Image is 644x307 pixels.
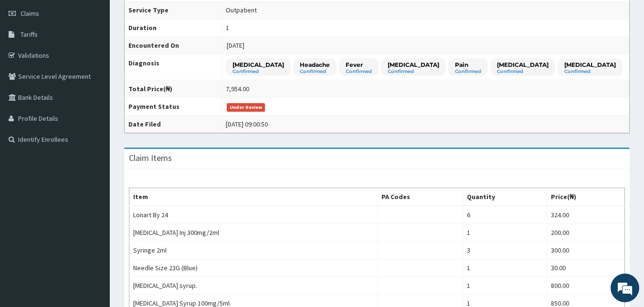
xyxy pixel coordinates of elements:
td: 30.00 [547,259,625,277]
div: 7,954.00 [226,84,249,94]
small: Confirmed [346,69,372,74]
span: We're online! [55,93,132,189]
small: Confirmed [564,69,616,74]
img: d_794563401_company_1708531726252_794563401 [18,48,39,72]
th: Price(₦) [547,188,625,206]
th: Quantity [463,188,547,206]
p: [MEDICAL_DATA] [564,61,616,69]
td: Needle Size 23G (Blue) [129,259,378,277]
textarea: Type your message and hit 'Enter' [5,205,182,239]
h3: Claim Items [129,154,172,162]
td: 324.00 [547,206,625,224]
p: Headache [300,61,330,69]
p: Pain [455,61,481,69]
td: 800.00 [547,277,625,295]
th: Duration [125,19,222,37]
span: Claims [21,9,39,18]
small: Confirmed [388,69,439,74]
th: Date Filed [125,116,222,133]
th: Total Price(₦) [125,80,222,98]
td: 1 [463,277,547,295]
p: [MEDICAL_DATA] [232,61,284,69]
td: 300.00 [547,242,625,259]
th: Payment Status [125,98,222,116]
div: Outpatient [226,5,257,15]
td: Syringe 2ml [129,242,378,259]
td: 3 [463,242,547,259]
td: 1 [463,259,547,277]
span: [DATE] [227,41,244,50]
div: [DATE] 09:00:50 [226,119,268,129]
small: Confirmed [232,69,284,74]
td: [MEDICAL_DATA] syrup. [129,277,378,295]
th: Diagnosis [125,54,222,80]
td: 200.00 [547,224,625,242]
small: Confirmed [300,69,330,74]
p: [MEDICAL_DATA] [497,61,549,69]
span: Under Review [227,103,265,112]
small: Confirmed [497,69,549,74]
span: Tariffs [21,30,38,39]
small: Confirmed [455,69,481,74]
td: 1 [463,224,547,242]
th: Item [129,188,378,206]
div: Minimize live chat window [157,5,179,28]
p: [MEDICAL_DATA] [388,61,439,69]
p: Fever [346,61,372,69]
th: PA Codes [378,188,463,206]
td: 6 [463,206,547,224]
div: 1 [226,23,229,32]
th: Service Type [125,1,222,19]
td: Lonart By 24 [129,206,378,224]
td: [MEDICAL_DATA] Inj 300mg/2ml [129,224,378,242]
th: Encountered On [125,37,222,54]
div: Chat with us now [50,53,160,66]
